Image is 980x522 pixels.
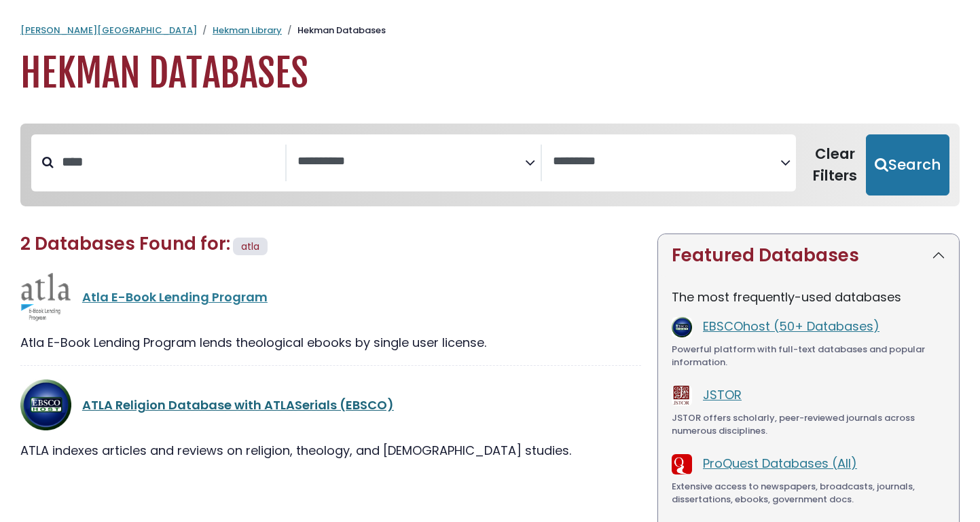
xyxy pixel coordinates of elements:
[282,24,386,37] li: Hekman Databases
[82,288,268,305] a: Atla E-Book Lending Program
[54,151,285,173] input: Search database by title or keyword
[866,134,949,195] button: Submit for Search Results
[213,24,282,37] a: Hekman Library
[297,155,525,169] textarea: Search
[20,124,960,206] nav: Search filters
[82,396,394,413] a: ATLA Religion Database with ATLASerials (EBSCO)
[20,24,197,37] a: [PERSON_NAME][GEOGRAPHIC_DATA]
[672,411,945,438] div: JSTOR offers scholarly, peer-reviewed journals across numerous disciplines.
[672,343,945,369] div: Powerful platform with full-text databases and popular information.
[20,24,960,37] nav: breadcrumb
[658,234,959,277] button: Featured Databases
[703,318,879,335] a: EBSCOhost (50+ Databases)
[672,288,945,306] p: The most frequently-used databases
[20,333,641,352] div: Atla E-Book Lending Program lends theological ebooks by single user license.
[241,240,259,253] span: atla
[20,231,230,256] span: 2 Databases Found for:
[703,386,742,403] a: JSTOR
[20,51,960,96] h1: Hekman Databases
[20,441,641,460] div: ATLA indexes articles and reviews on religion, theology, and [DEMOGRAPHIC_DATA] studies.
[804,134,866,195] button: Clear Filters
[703,455,857,472] a: ProQuest Databases (All)
[553,155,780,169] textarea: Search
[672,480,945,506] div: Extensive access to newspapers, broadcasts, journals, dissertations, ebooks, government docs.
